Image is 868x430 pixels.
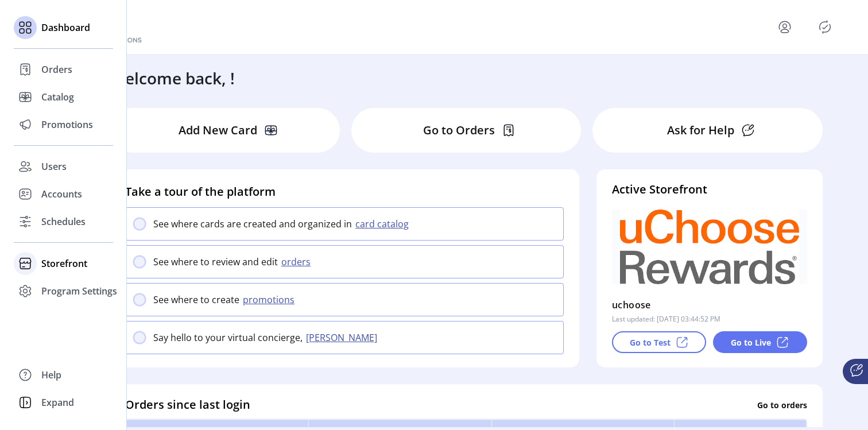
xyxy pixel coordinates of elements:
[667,122,734,139] p: Ask for Help
[612,314,720,324] p: Last updated: [DATE] 03:44:52 PM
[612,181,807,198] h4: Active Storefront
[41,118,93,131] span: Promotions
[153,217,352,231] p: See where cards are created and organized in
[41,90,74,104] span: Catalog
[757,398,807,410] p: Go to orders
[41,21,90,34] span: Dashboard
[776,18,794,36] button: menu
[278,255,317,269] button: orders
[179,122,257,139] p: Add New Card
[41,160,67,173] span: Users
[630,336,671,348] p: Go to Test
[303,331,384,344] button: [PERSON_NAME]
[352,217,416,231] button: card catalog
[153,293,239,307] p: See where to create
[41,215,86,228] span: Schedules
[125,183,564,200] h4: Take a tour of the platform
[41,284,117,298] span: Program Settings
[153,331,303,344] p: Say hello to your virtual concierge,
[153,255,278,269] p: See where to review and edit
[41,257,87,270] span: Storefront
[816,18,834,36] button: Publisher Panel
[110,66,235,90] h3: Welcome back, !
[41,187,82,201] span: Accounts
[41,368,61,382] span: Help
[423,122,495,139] p: Go to Orders
[731,336,771,348] p: Go to Live
[41,63,72,76] span: Orders
[41,396,74,409] span: Expand
[239,293,301,307] button: promotions
[612,296,651,314] p: uchoose
[125,396,250,413] h4: Orders since last login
